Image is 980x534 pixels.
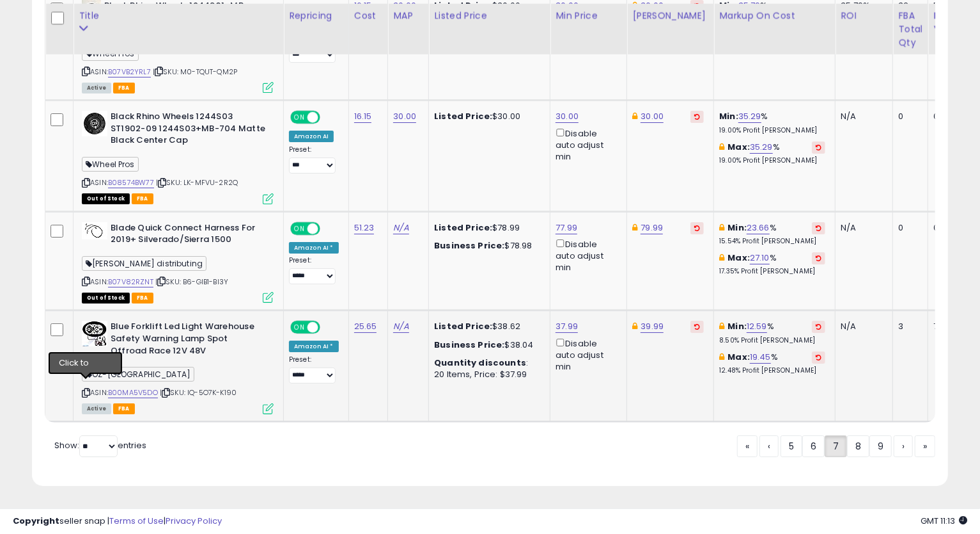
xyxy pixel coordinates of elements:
[719,142,825,165] div: %
[841,9,887,22] div: ROI
[434,339,504,351] b: Business Price:
[108,277,153,287] a: B07V82RZNT
[869,435,892,457] a: 9
[556,110,579,123] a: 30.00
[132,193,153,204] span: FBA
[719,9,830,22] div: Markup on Cost
[289,256,339,285] div: Preset:
[434,222,540,234] div: $78.99
[714,4,836,54] th: The percentage added to the cost of goods (COGS) that forms the calculator for Min & Max prices.
[82,222,274,302] div: ASIN:
[768,440,770,453] span: ‹
[556,222,577,234] a: 77.99
[719,252,825,276] div: %
[289,242,339,254] div: Amazon AI *
[641,110,664,123] a: 30.00
[750,141,773,154] a: 35.29
[816,255,821,261] i: Revert to store-level Max Markup
[745,440,749,453] span: «
[166,515,222,527] a: Privacy Policy
[393,9,423,22] div: MAP
[82,111,107,136] img: 41qYK8o55eL._SL40_.jpg
[111,111,266,150] b: Black Rhino Wheels 1244S03 ST1902-09 1244S03+MB-704 Matte Black Center Cap
[641,320,664,333] a: 39.99
[354,222,375,234] a: 51.23
[113,403,135,414] span: FBA
[82,367,194,382] span: OZ-[GEOGRAPHIC_DATA]
[719,254,724,262] i: This overrides the store level max markup for this listing
[728,320,747,332] b: Min:
[82,157,139,172] span: Wheel Pros
[82,193,130,204] span: All listings that are currently out of stock and unavailable for purchase on Amazon
[719,237,825,246] p: 15.54% Profit [PERSON_NAME]
[82,321,274,412] div: ASIN:
[781,435,802,457] a: 5
[54,439,146,451] span: Show: entries
[153,67,237,77] span: | SKU: M0-TQUT-QM2P
[354,320,377,333] a: 25.65
[933,222,963,234] div: 0
[292,112,307,123] span: ON
[108,177,154,188] a: B08574BW77
[719,321,825,344] div: %
[738,110,761,123] a: 35.29
[289,131,334,142] div: Amazon AI
[816,225,821,231] i: Revert to store-level Min Markup
[13,515,222,528] div: seller snap | |
[556,320,578,333] a: 37.99
[434,321,540,332] div: $38.62
[156,177,238,188] span: | SKU: LK-MFVU-2R2Q
[719,156,825,165] p: 19.00% Profit [PERSON_NAME]
[289,145,339,174] div: Preset:
[933,321,963,332] div: 76.95
[113,83,135,93] span: FBA
[750,351,771,364] a: 19.45
[155,277,228,287] span: | SKU: B6-GIB1-BI3Y
[434,339,540,351] div: $38.04
[847,435,869,457] a: 8
[393,222,408,234] a: N/A
[354,110,372,123] a: 16.15
[841,321,883,332] div: N/A
[641,222,663,234] a: 79.99
[82,83,111,93] span: All listings currently available for purchase on Amazon
[728,252,751,264] b: Max:
[82,293,130,303] span: All listings that are currently out of stock and unavailable for purchase on Amazon
[13,515,59,527] strong: Copyright
[825,435,847,457] a: 7
[719,336,825,345] p: 8.50% Profit [PERSON_NAME]
[728,351,751,363] b: Max:
[434,111,540,122] div: $30.00
[82,256,206,271] span: [PERSON_NAME] distributing
[898,222,918,234] div: 0
[728,141,751,153] b: Max:
[902,440,905,453] span: ›
[898,321,918,332] div: 3
[289,355,339,384] div: Preset:
[434,357,526,369] b: Quantity discounts
[289,341,339,352] div: Amazon AI *
[393,110,416,123] a: 30.00
[434,239,504,252] b: Business Price:
[556,9,621,22] div: Min Price
[108,67,151,77] a: B07VB2YRL7
[921,515,967,527] span: 2025-10-7 11:13 GMT
[109,515,164,527] a: Terms of Use
[719,222,825,246] div: %
[82,321,107,346] img: 519g5HFM4OL._SL40_.jpg
[111,321,266,360] b: Blue Forklift Led Light Warehouse Safety Warning Lamp Spot Offroad Race 12V 48V
[434,357,540,369] div: :
[719,111,825,134] div: %
[556,336,617,373] div: Disable auto adjust min
[898,9,922,49] div: FBA Total Qty
[82,403,111,414] span: All listings currently available for purchase on Amazon
[719,223,724,232] i: This overrides the store level min markup for this listing
[556,237,617,274] div: Disable auto adjust min
[434,320,492,332] b: Listed Price:
[82,222,107,239] img: 31f7c8ci1xL._SL40_.jpg
[292,223,307,234] span: ON
[933,9,967,36] div: Inv. value
[393,320,408,333] a: N/A
[108,387,158,398] a: B00MA5V5DO
[728,222,747,234] b: Min:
